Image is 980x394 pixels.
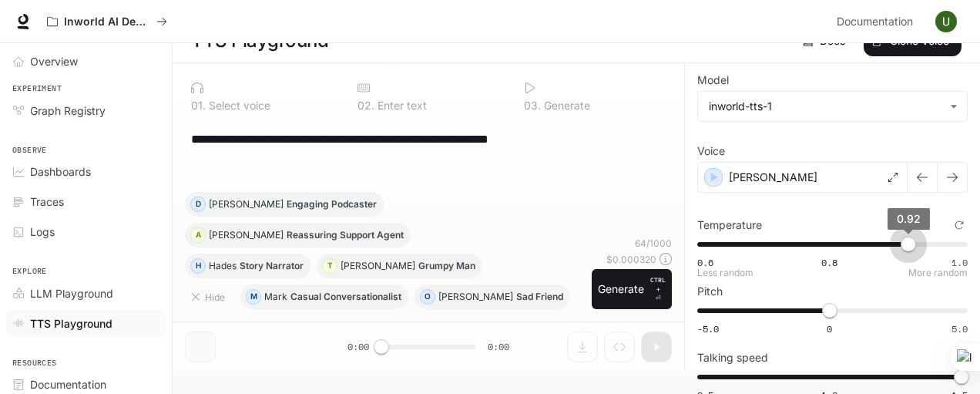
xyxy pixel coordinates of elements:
div: inworld-tts-1 [709,99,942,114]
p: Sad Friend [516,292,563,301]
div: H [191,254,205,278]
p: 0 2 . [357,100,374,111]
div: inworld-tts-1 [698,92,967,121]
span: Dashboards [30,163,91,180]
div: D [191,192,205,217]
span: TTS Playground [30,315,112,332]
p: Mark [264,292,287,301]
button: D[PERSON_NAME]Engaging Podcaster [185,192,384,217]
span: -5.0 [697,322,719,335]
button: HHadesStory Narrator [185,254,310,278]
span: 5.0 [951,322,968,335]
p: [PERSON_NAME] [341,261,415,271]
p: Reassuring Support Agent [287,231,404,240]
div: O [421,285,435,309]
span: Logs [30,224,55,240]
p: Story Narrator [240,261,304,271]
span: LLM Playground [30,285,113,301]
p: Temperature [697,220,762,231]
p: ⏎ [650,275,666,303]
p: [PERSON_NAME] [209,200,284,209]
p: 0 1 . [191,100,206,111]
span: 1.0 [951,256,968,269]
button: A[PERSON_NAME]Reassuring Support Agent [185,223,411,248]
p: More random [908,268,968,278]
div: A [191,223,205,248]
div: T [323,254,337,278]
p: Talking speed [697,352,768,363]
p: Voice [697,146,725,157]
span: Graph Registry [30,103,106,119]
span: 0.6 [697,256,713,269]
button: GenerateCTRL +⏎ [592,269,672,309]
span: Traces [30,194,64,210]
button: MMarkCasual Conversationalist [240,285,408,309]
p: CTRL + [650,275,666,294]
p: Engaging Podcaster [287,200,377,209]
p: Less random [697,268,753,278]
p: [PERSON_NAME] [209,231,284,240]
p: Enter text [374,100,427,111]
p: Inworld AI Demos [64,15,150,29]
a: Logs [6,218,166,245]
p: Model [697,75,729,86]
p: Pitch [697,286,723,297]
p: 0 3 . [524,100,541,111]
div: M [247,285,260,309]
p: Select voice [206,100,270,111]
a: Documentation [831,6,925,37]
span: 0.92 [897,212,921,225]
button: T[PERSON_NAME]Grumpy Man [317,254,482,278]
img: User avatar [935,11,957,32]
a: TTS Playground [6,310,166,337]
a: Dashboards [6,158,166,185]
a: LLM Playground [6,280,166,307]
p: [PERSON_NAME] [729,170,817,185]
span: 0 [827,322,832,335]
span: Documentation [837,12,913,32]
button: All workspaces [40,6,174,37]
span: Overview [30,53,78,69]
a: Traces [6,188,166,215]
a: Overview [6,48,166,75]
p: Hades [209,261,237,271]
p: Generate [541,100,590,111]
p: Grumpy Man [418,261,475,271]
span: 0.8 [821,256,837,269]
button: Hide [185,285,234,309]
button: User avatar [931,6,962,37]
a: Graph Registry [6,97,166,124]
p: [PERSON_NAME] [438,292,513,301]
button: O[PERSON_NAME]Sad Friend [414,285,570,309]
button: Reset to default [951,217,968,234]
p: Casual Conversationalist [290,292,401,301]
